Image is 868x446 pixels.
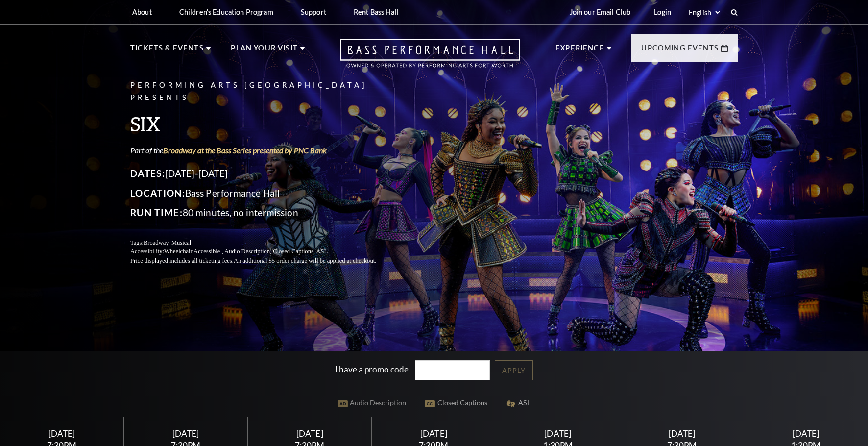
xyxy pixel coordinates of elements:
[130,145,400,156] p: Part of the
[130,187,185,198] span: Location:
[641,42,719,60] p: Upcoming Events
[231,42,298,60] p: Plan Your Visit
[132,8,152,16] p: About
[507,428,608,439] div: [DATE]
[130,205,400,221] p: 80 minutes, no intermission
[555,42,604,60] p: Experience
[179,8,273,16] p: Children's Education Program
[130,42,204,60] p: Tickets & Events
[164,248,328,255] span: Wheelchair Accessible , Audio Description, Closed Captions, ASL
[631,428,732,439] div: [DATE]
[130,238,400,248] p: Tags:
[301,8,326,16] p: Support
[384,428,484,439] div: [DATE]
[234,257,376,264] span: An additional $5 order charge will be applied at checkout.
[130,256,400,266] p: Price displayed includes all ticketing fees.
[260,428,360,439] div: [DATE]
[130,79,400,104] p: Performing Arts [GEOGRAPHIC_DATA] Presents
[130,168,165,179] span: Dates:
[130,166,400,181] p: [DATE]-[DATE]
[756,428,856,439] div: [DATE]
[144,239,191,246] span: Broadway, Musical
[12,428,112,439] div: [DATE]
[687,8,722,17] select: Select:
[163,146,327,155] a: Broadway at the Bass Series presented by PNC Bank
[130,207,183,218] span: Run Time:
[130,247,400,256] p: Accessibility:
[130,185,400,201] p: Bass Performance Hall
[335,364,409,374] label: I have a promo code
[136,428,236,439] div: [DATE]
[354,8,399,16] p: Rent Bass Hall
[130,111,400,136] h3: SIX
